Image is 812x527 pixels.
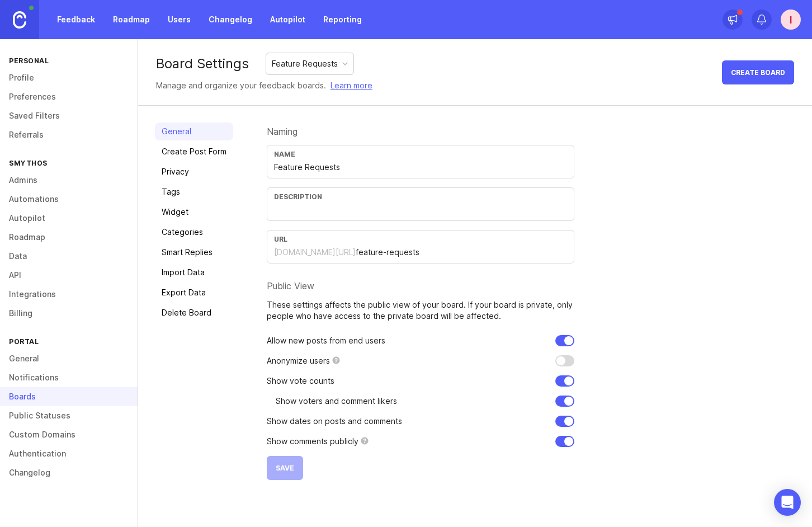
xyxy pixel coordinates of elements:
a: Changelog [202,10,259,30]
button: Create Board [722,60,794,84]
a: Categories [155,223,233,241]
a: Delete Board [155,304,233,322]
p: Show comments publicly [267,436,358,447]
a: General [155,123,233,140]
div: Naming [267,127,574,136]
p: These settings affects the public view of your board. If your board is private, only people who h... [267,299,574,322]
div: Name [274,150,567,158]
div: Feature Requests [272,58,338,70]
div: Public View [267,281,574,290]
p: Anonymize users [267,355,330,366]
a: Create Post Form [155,143,233,161]
div: Description [274,192,567,201]
a: Learn more [331,79,372,92]
div: [DOMAIN_NAME][URL] [274,247,356,258]
div: Open Intercom Messenger [774,489,801,516]
img: Canny Home [13,11,26,29]
a: Autopilot [263,10,312,30]
div: Manage and organize your feedback boards. [156,79,372,92]
a: Widget [155,203,233,221]
p: Show dates on posts and comments [267,416,402,427]
a: Users [161,10,197,30]
a: Smart Replies [155,243,233,261]
p: Allow new posts from end users [267,335,385,346]
a: Reporting [317,10,369,30]
p: Show vote counts [267,375,334,387]
div: URL [274,235,567,243]
a: Tags [155,183,233,201]
a: Export Data [155,284,233,302]
span: Create Board [731,68,785,77]
a: Privacy [155,163,233,181]
button: I [781,10,801,30]
div: Board Settings [156,57,249,70]
p: Show voters and comment likers [276,396,397,407]
a: Import Data [155,263,233,281]
a: Roadmap [106,10,157,30]
a: Feedback [50,10,102,30]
